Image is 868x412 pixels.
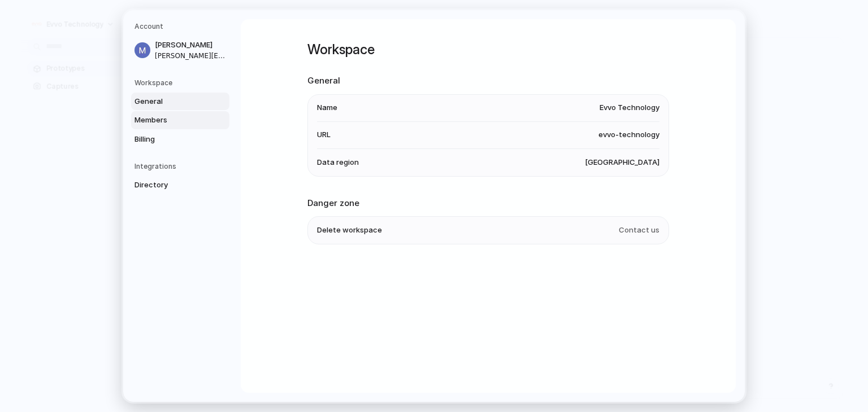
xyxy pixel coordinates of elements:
h5: Account [134,21,229,32]
span: Data region [317,157,359,168]
a: [PERSON_NAME][PERSON_NAME][EMAIL_ADDRESS][DOMAIN_NAME] [131,36,229,64]
span: [PERSON_NAME] [155,40,227,51]
a: General [131,93,229,111]
a: Billing [131,130,229,148]
h5: Workspace [134,78,229,88]
a: Members [131,111,229,129]
span: [PERSON_NAME][EMAIL_ADDRESS][DOMAIN_NAME] [155,51,227,61]
h1: Workspace [307,40,669,60]
h5: Integrations [134,161,229,172]
span: URL [317,130,331,141]
span: Members [134,115,207,126]
span: Contact us [619,225,659,236]
h2: General [307,74,669,87]
a: Directory [131,176,229,194]
span: Delete workspace [317,225,382,236]
span: Evvo Technology [600,103,659,114]
span: [GEOGRAPHIC_DATA] [585,157,659,168]
span: Name [317,103,337,114]
span: Billing [134,134,207,145]
h2: Danger zone [307,197,669,210]
span: evvo-technology [598,130,659,141]
span: General [134,96,207,107]
span: Directory [134,179,207,191]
